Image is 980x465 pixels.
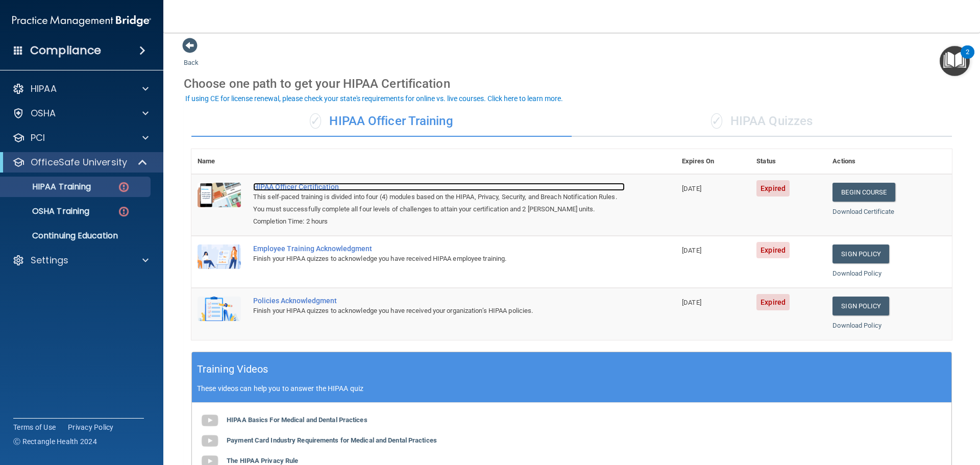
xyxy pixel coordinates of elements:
[253,297,625,305] div: Policies Acknowledgment
[13,436,97,447] span: Ⓒ Rectangle Health 2024
[832,270,881,277] a: Download Policy
[184,93,565,104] button: If using CE for license renewal, please check your state's requirements for online vs. live cours...
[12,156,148,168] a: OfficeSafe University
[31,132,45,144] p: PCI
[832,322,881,329] a: Download Policy
[12,254,149,266] a: Settings
[191,149,247,174] th: Name
[7,182,91,192] p: HIPAA Training
[676,149,750,174] th: Expires On
[832,208,894,215] a: Download Certificate
[750,149,826,174] th: Status
[310,113,321,129] span: ✓
[184,69,960,99] div: Choose one path to get your HIPAA Certification
[832,297,889,315] a: Sign Policy
[832,244,889,263] a: Sign Policy
[832,183,895,202] a: Begin Course
[117,205,130,218] img: danger-circle.6113f641.png
[185,95,563,102] div: If using CE for license renewal, please check your state's requirements for online vs. live cours...
[756,294,790,310] span: Expired
[13,422,56,432] a: Terms of Use
[31,254,68,266] p: Settings
[12,132,149,144] a: PCI
[200,431,220,451] img: gray_youtube_icon.38fcd6cc.png
[253,305,625,317] div: Finish your HIPAA quizzes to acknowledge you have received your organization’s HIPAA policies.
[12,11,151,31] img: PMB logo
[682,299,701,306] span: [DATE]
[227,457,298,464] b: The HIPAA Privacy Rule
[184,46,199,66] a: Back
[826,149,952,174] th: Actions
[940,46,970,76] button: Open Resource Center, 2 new notifications
[572,106,952,137] div: HIPAA Quizzes
[966,52,969,65] div: 2
[7,231,146,241] p: Continuing Education
[197,384,946,393] p: These videos can help you to answer the HIPAA quiz
[197,360,268,378] h5: Training Videos
[711,113,722,129] span: ✓
[200,410,220,431] img: gray_youtube_icon.38fcd6cc.png
[682,185,701,192] span: [DATE]
[12,83,149,95] a: HIPAA
[30,43,101,58] h4: Compliance
[12,107,149,119] a: OSHA
[31,156,127,168] p: OfficeSafe University
[253,244,625,253] div: Employee Training Acknowledgment
[31,107,56,119] p: OSHA
[253,191,625,215] div: This self-paced training is divided into four (4) modules based on the HIPAA, Privacy, Security, ...
[31,83,57,95] p: HIPAA
[253,183,625,191] a: HIPAA Officer Certification
[227,416,367,424] b: HIPAA Basics For Medical and Dental Practices
[7,206,89,216] p: OSHA Training
[68,422,114,432] a: Privacy Policy
[117,181,130,193] img: danger-circle.6113f641.png
[227,436,437,444] b: Payment Card Industry Requirements for Medical and Dental Practices
[191,106,572,137] div: HIPAA Officer Training
[682,247,701,254] span: [DATE]
[756,180,790,197] span: Expired
[253,215,625,228] div: Completion Time: 2 hours
[253,253,625,265] div: Finish your HIPAA quizzes to acknowledge you have received HIPAA employee training.
[756,242,790,258] span: Expired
